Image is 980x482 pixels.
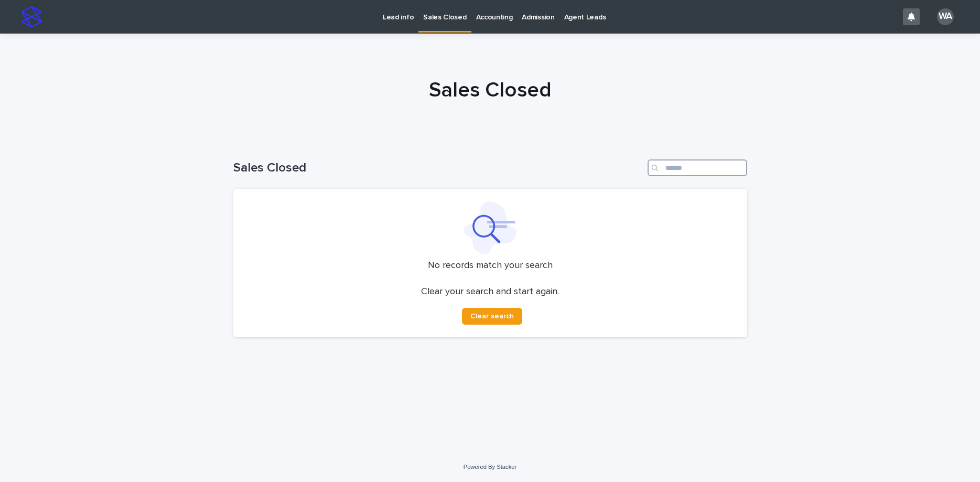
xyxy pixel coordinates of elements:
[464,464,516,470] a: Powered By Stacker
[462,308,522,325] button: Clear search
[421,286,559,298] p: Clear your search and start again.
[246,260,735,272] p: No records match your search
[21,6,42,27] img: stacker-logo-s-only.png
[233,78,747,103] h1: Sales Closed
[648,159,747,176] input: Search
[937,8,954,25] div: WA
[470,313,514,320] span: Clear search
[233,160,643,176] h1: Sales Closed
